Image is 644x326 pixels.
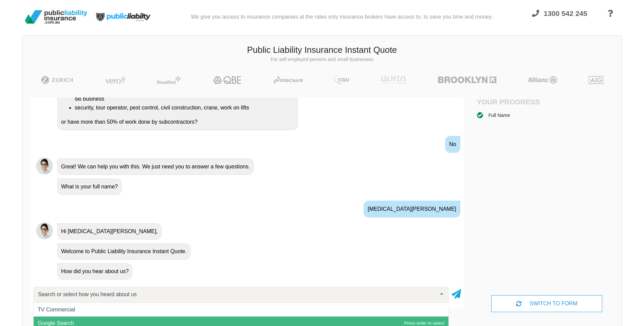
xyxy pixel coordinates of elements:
div: Full Name [489,111,510,119]
img: Vero | Public Liability Insurance [102,76,128,84]
img: LLOYD's | Public Liability Insurance [377,76,410,84]
h3: Public Liability Insurance Instant Quote [27,44,617,56]
div: What is your full name? [57,179,122,195]
span: Google Search [38,320,74,326]
img: Chatbot | PLI [36,158,53,175]
a: 1300 542 245 [526,5,593,31]
img: Public Liability Insurance [22,7,90,26]
div: No [445,136,460,153]
input: Search or select how you heard about us [36,291,435,298]
img: Zurich | Public Liability Insurance [38,76,76,84]
div: [MEDICAL_DATA][PERSON_NAME] [364,201,460,218]
img: Steadfast | Public Liability Insurance [154,76,184,84]
img: Brooklyn | Public Liability Insurance [435,76,499,84]
img: Public Liability Insurance Light [90,3,158,31]
div: Hi [MEDICAL_DATA][PERSON_NAME], [57,223,162,240]
div: We give you access to insurance companies at the rates only insurance brokers have access to, to ... [191,3,493,31]
img: Protecsure | Public Liability Insurance [271,76,306,84]
img: CGU | Public Liability Insurance [331,76,351,84]
h4: Your Progress [477,98,547,106]
p: For self employed persons and small businesses [27,56,617,63]
div: Great! We can help you with this. We just need you to answer a few questions. [57,159,254,175]
div: SWITCH TO FORM [491,295,602,312]
img: Chatbot | PLI [36,222,53,239]
li: security, tour operator, pest control, civil construction, crane, work on lifts [75,103,294,112]
img: Allianz | Public Liability Insurance [525,76,560,84]
span: 1300 542 245 [544,9,587,17]
span: TV Commercial [38,307,75,312]
div: Welcome to Public Liability Insurance Instant Quote. [57,243,190,260]
img: AIG | Public Liability Insurance [586,76,606,84]
div: How did you hear about us? [57,263,132,280]
img: QBE | Public Liability Insurance [209,76,246,84]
